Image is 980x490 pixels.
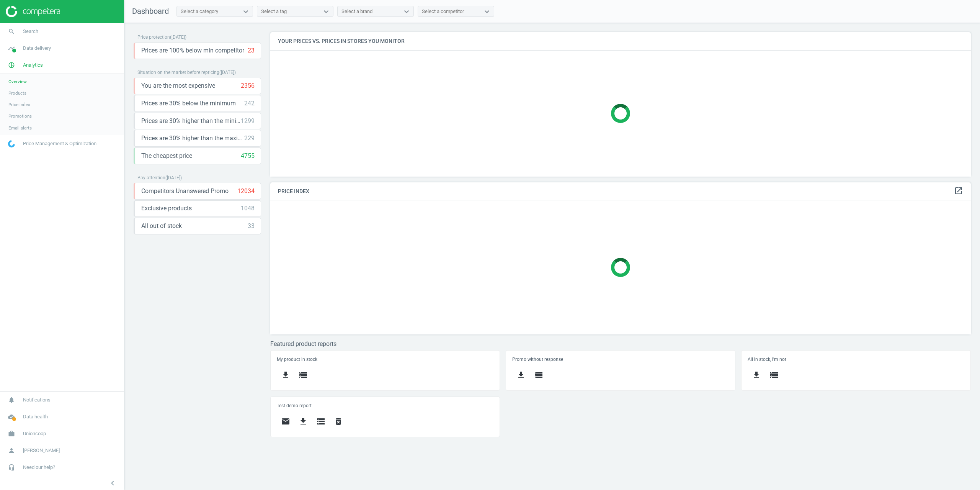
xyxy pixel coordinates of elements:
[4,58,19,72] i: pie_chart_outlined
[241,204,255,213] div: 1048
[137,175,165,180] span: Pay attention
[299,417,308,426] i: get_app
[141,204,192,213] span: Exclusive products
[241,82,255,90] div: 2356
[4,393,19,407] i: notifications
[141,152,192,160] span: The cheapest price
[277,403,493,408] h5: Test demo report
[8,79,27,85] span: Overview
[277,357,493,362] h5: My product in stock
[241,117,255,125] div: 1299
[512,366,530,384] button: get_app
[141,46,244,55] span: Prices are 100% below min competitor
[241,152,255,160] div: 4755
[8,102,30,108] span: Price index
[23,140,96,147] span: Price Management & Optimization
[530,366,547,384] button: storage
[137,34,170,40] span: Price protection
[23,397,51,403] span: Notifications
[4,410,19,424] i: cloud_done
[23,413,48,420] span: Data health
[108,479,117,488] i: chevron_left
[103,478,122,488] button: chevron_left
[8,125,32,131] span: Email alerts
[23,45,51,52] span: Data delivery
[270,340,971,347] h3: Featured product reports
[312,413,330,431] button: storage
[170,34,186,40] span: ( [DATE] )
[141,99,236,108] span: Prices are 30% below the minimum
[23,62,43,69] span: Analytics
[299,370,308,380] i: storage
[516,370,526,380] i: get_app
[752,370,761,380] i: get_app
[341,8,372,15] div: Select a brand
[8,113,32,119] span: Promotions
[4,426,19,441] i: work
[248,222,255,230] div: 33
[141,222,182,230] span: All out of stock
[954,186,963,196] a: open_in_new
[277,413,294,431] button: email
[765,366,783,384] button: storage
[316,417,325,426] i: storage
[23,447,60,454] span: [PERSON_NAME]
[8,140,15,147] img: wGWNvw8QSZomAAAAABJRU5ErkJggg==
[4,41,19,56] i: timeline
[334,417,343,426] i: delete_forever
[219,70,236,75] span: ( [DATE] )
[769,370,779,380] i: storage
[954,186,963,195] i: open_in_new
[294,366,312,384] button: storage
[6,6,60,17] img: ajHJNr6hYgQAAAAASUVORK5CYII=
[237,187,255,195] div: 12034
[23,430,46,437] span: Unioncoop
[270,32,971,50] h4: Your prices vs. prices in stores you monitor
[277,366,294,384] button: get_app
[261,8,287,15] div: Select a tag
[141,82,215,90] span: You are the most expensive
[181,8,218,15] div: Select a category
[422,8,464,15] div: Select a competitor
[132,7,169,16] span: Dashboard
[281,417,290,426] i: email
[330,413,347,431] button: delete_forever
[141,117,241,125] span: Prices are 30% higher than the minimum
[23,464,55,471] span: Need our help?
[248,46,255,55] div: 23
[141,134,244,143] span: Prices are 30% higher than the maximal
[8,90,26,96] span: Products
[244,134,255,143] div: 229
[4,460,19,475] i: headset_mic
[23,28,38,35] span: Search
[294,413,312,431] button: get_app
[141,187,229,195] span: Competitors Unanswered Promo
[281,370,290,380] i: get_app
[4,24,19,39] i: search
[244,99,255,108] div: 242
[4,443,19,458] i: person
[165,175,182,180] span: ( [DATE] )
[512,357,728,362] h5: Promo without response
[137,70,219,75] span: Situation on the market before repricing
[534,370,543,380] i: storage
[748,366,765,384] button: get_app
[748,357,964,362] h5: All in stock, i'm not
[270,182,971,200] h4: Price Index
